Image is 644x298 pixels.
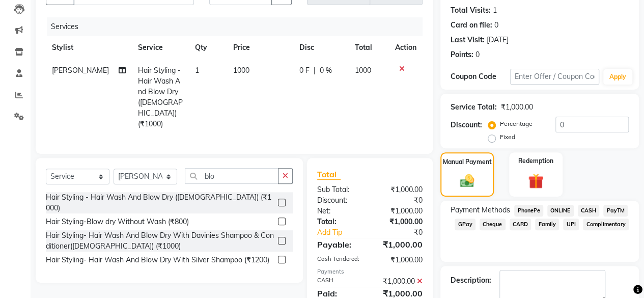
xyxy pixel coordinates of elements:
[310,255,370,265] div: Cash Tendered:
[227,36,293,59] th: Price
[233,66,249,75] span: 1000
[370,255,430,265] div: ₹1,000.00
[603,205,628,216] span: PayTM
[547,205,574,216] span: ONLINE
[455,219,475,230] span: GPay
[583,219,629,230] span: Complimentary
[510,219,531,230] span: CARD
[370,195,430,206] div: ₹0
[320,65,332,76] span: 0 %
[52,66,109,75] span: [PERSON_NAME]
[578,205,600,216] span: CASH
[480,219,506,230] span: Cheque
[535,219,559,230] span: Family
[46,192,274,213] div: Hair Styling - Hair Wash And Blow Dry ([DEMOGRAPHIC_DATA]) (₹1000)
[310,238,370,251] div: Payable:
[185,168,278,184] input: Search or Scan
[563,219,579,230] span: UPI
[451,5,491,16] div: Total Visits:
[487,35,509,45] div: [DATE]
[293,36,348,59] th: Disc
[310,195,370,206] div: Discount:
[493,5,497,16] div: 1
[370,238,430,251] div: ₹1,000.00
[370,184,430,195] div: ₹1,000.00
[603,69,632,85] button: Apply
[310,184,370,195] div: Sub Total:
[500,119,533,128] label: Percentage
[451,102,497,113] div: Service Total:
[380,227,430,238] div: ₹0
[510,69,599,85] input: Enter Offer / Coupon Code
[451,35,485,45] div: Last Visit:
[451,49,473,60] div: Points:
[370,216,430,227] div: ₹1,000.00
[299,65,310,76] span: 0 F
[451,275,491,286] div: Description:
[451,120,482,130] div: Discount:
[310,276,370,287] div: CASH
[456,173,479,189] img: _cash.svg
[132,36,189,59] th: Service
[501,102,533,113] div: ₹1,000.00
[46,230,274,252] div: Hair Styling- Hair Wash And Blow Dry With Davinies Shampoo & Conditioner([DEMOGRAPHIC_DATA]) (₹1000)
[451,205,510,215] span: Payment Methods
[518,156,553,166] label: Redemption
[46,36,132,59] th: Stylist
[494,20,498,31] div: 0
[310,216,370,227] div: Total:
[500,132,515,142] label: Fixed
[138,66,183,128] span: Hair Styling - Hair Wash And Blow Dry ([DEMOGRAPHIC_DATA]) (₹1000)
[348,36,389,59] th: Total
[370,206,430,216] div: ₹1,000.00
[46,255,269,265] div: Hair Styling- Hair Wash And Blow Dry With Silver Shampoo (₹1200)
[370,276,430,287] div: ₹1,000.00
[314,65,316,76] span: |
[451,20,492,31] div: Card on file:
[47,17,430,36] div: Services
[317,267,423,276] div: Payments
[475,49,480,60] div: 0
[317,169,341,180] span: Total
[354,66,371,75] span: 1000
[310,206,370,216] div: Net:
[451,71,510,82] div: Coupon Code
[443,157,492,167] label: Manual Payment
[514,205,543,216] span: PhonePe
[523,172,548,191] img: _gift.svg
[189,36,227,59] th: Qty
[46,216,189,227] div: Hair Styling-Blow dry Without Wash (₹800)
[310,227,380,238] a: Add Tip
[195,66,199,75] span: 1
[389,36,423,59] th: Action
